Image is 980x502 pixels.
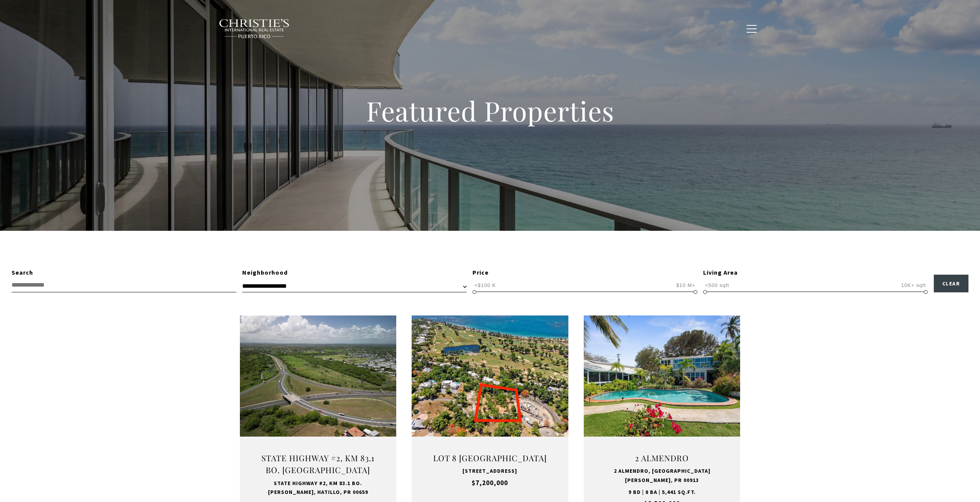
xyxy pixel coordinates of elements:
span: 10K+ sqft [899,282,928,289]
div: Price [472,268,697,278]
a: VIEW PROPERTY [272,400,364,407]
img: Christie's International Real Estate black text logo [219,19,290,39]
span: <500 sqft [703,282,731,289]
div: Living Area [703,268,928,278]
div: Neighborhood [242,268,467,278]
span: $10 M+ [674,282,697,289]
div: Search [12,268,236,278]
a: SHARE PROPERTY [273,430,362,452]
a: VIEW PROPERTY [616,400,708,407]
button: Clear [934,275,969,292]
a: SHARE PROPERTY [618,430,707,452]
a: VIEW PROPERTY [444,400,536,407]
h1: Featured Properties [317,94,663,128]
button: VIEW PROPERTY [276,400,360,422]
span: <$100 K [472,282,498,289]
button: VIEW PROPERTY [448,400,532,422]
a: SHARE PROPERTY [446,430,534,452]
button: VIEW PROPERTY [620,400,704,422]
